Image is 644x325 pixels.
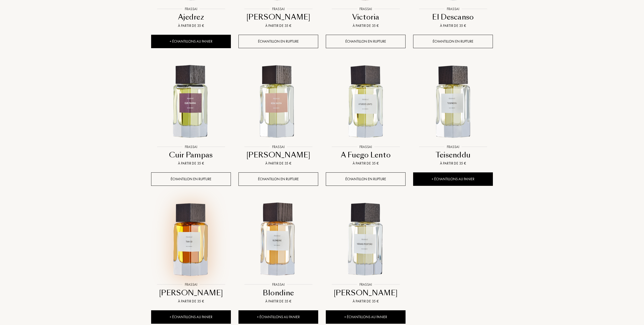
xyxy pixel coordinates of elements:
div: + Échantillons au panier [238,310,318,324]
a: A Fuego Lento FrassaiFrassaiA Fuego LentoÀ partir de 35 € [326,57,406,173]
div: + Échantillons au panier [413,172,493,186]
a: Teisenddu FrassaiFrassaiTeisendduÀ partir de 35 € [413,57,493,173]
div: À partir de 35 € [328,299,404,304]
div: À partir de 35 € [240,23,316,28]
a: Verano Porteño FrassaiFrassai[PERSON_NAME]À partir de 35 € [326,195,406,310]
div: À partir de 35 € [328,161,404,166]
div: Échantillon en rupture [326,172,406,186]
div: Échantillon en rupture [413,35,493,48]
div: Échantillon en rupture [238,172,318,186]
div: Échantillon en rupture [326,35,406,48]
img: Rosa Sacra Frassai [239,63,318,141]
img: Verano Porteño Frassai [326,200,405,279]
div: À partir de 35 € [415,161,491,166]
a: Tian Di FrassaiFrassai[PERSON_NAME]À partir de 35 € [151,195,231,310]
div: + Échantillons au panier [151,35,231,48]
div: + Échantillons au panier [151,310,231,324]
div: À partir de 35 € [240,299,316,304]
img: A Fuego Lento Frassai [326,63,405,141]
a: Rosa Sacra FrassaiFrassai[PERSON_NAME]À partir de 35 € [238,57,318,173]
div: À partir de 35 € [240,161,316,166]
img: Blondine Frassai [239,200,318,279]
div: Échantillon en rupture [151,172,231,186]
img: Tian Di Frassai [152,200,230,279]
div: À partir de 35 € [153,23,229,28]
div: À partir de 35 € [328,23,404,28]
img: Cuir Pampas Frassai [152,63,230,141]
div: À partir de 35 € [415,23,491,28]
div: + Échantillons au panier [326,310,406,324]
a: Cuir Pampas FrassaiFrassaiCuir PampasÀ partir de 35 € [151,57,231,173]
div: À partir de 35 € [153,161,229,166]
div: Échantillon en rupture [238,35,318,48]
div: À partir de 35 € [153,299,229,304]
a: Blondine FrassaiFrassaiBlondineÀ partir de 35 € [238,195,318,310]
img: Teisenddu Frassai [414,63,492,141]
